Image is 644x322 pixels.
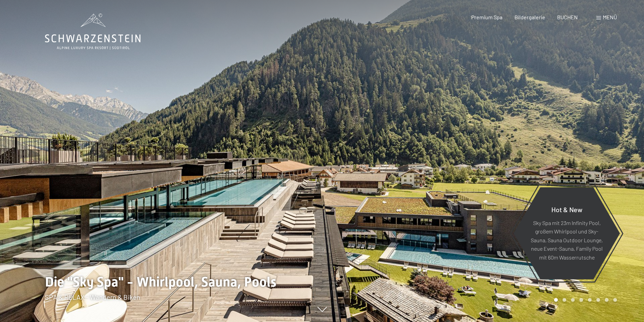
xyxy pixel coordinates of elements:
a: Premium Spa [471,14,502,20]
p: Sky Spa mit 23m Infinity Pool, großem Whirlpool und Sky-Sauna, Sauna Outdoor Lounge, neue Event-S... [530,218,603,262]
div: Carousel Pagination [552,298,617,302]
div: Carousel Page 1 (Current Slide) [554,298,558,302]
a: Hot & New Sky Spa mit 23m Infinity Pool, großem Whirlpool und Sky-Sauna, Sauna Outdoor Lounge, ne... [513,187,620,280]
div: Carousel Page 4 [579,298,583,302]
div: Carousel Page 5 [588,298,592,302]
span: Hot & New [551,205,582,213]
div: Carousel Page 2 [563,298,566,302]
span: Menü [603,14,617,20]
div: Carousel Page 6 [596,298,600,302]
div: Carousel Page 8 [613,298,617,302]
a: Bildergalerie [515,14,545,20]
div: Carousel Page 7 [605,298,609,302]
a: BUCHEN [557,14,578,20]
div: Carousel Page 3 [571,298,575,302]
